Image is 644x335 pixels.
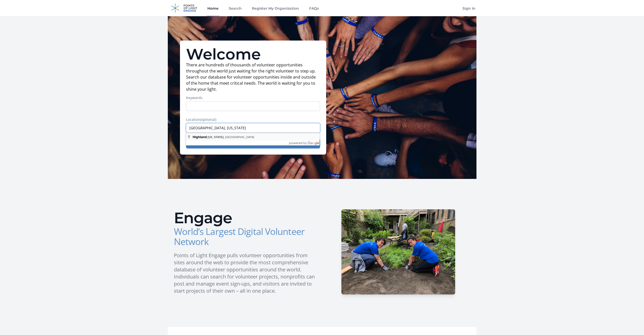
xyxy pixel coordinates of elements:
[186,47,320,62] h1: Welcome
[193,135,207,139] span: Highland
[174,252,318,294] p: Points of Light Engage pulls volunteer opportunities from sites around the web to provide the mos...
[208,136,224,139] span: [US_STATE]
[174,227,318,247] h3: World’s Largest Digital Volunteer Network
[186,123,320,133] input: Enter a location
[186,117,320,122] label: Location
[200,117,216,122] span: (optional)
[174,210,318,226] h2: Engage
[186,95,320,100] label: Keywords
[186,62,320,92] p: There are hundreds of thousands of volunteer opportunities throughout the world just waiting for ...
[341,209,455,294] img: HCSC-H_1.JPG
[208,136,254,139] span: , [GEOGRAPHIC_DATA]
